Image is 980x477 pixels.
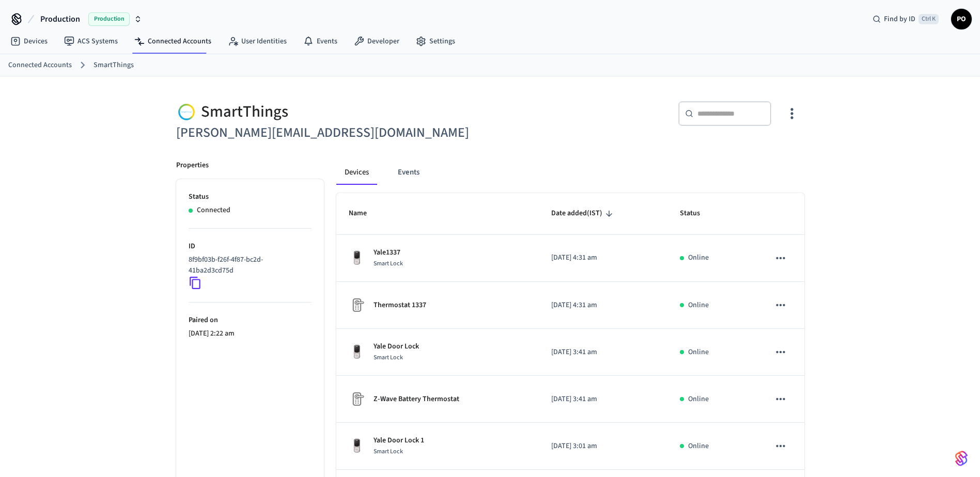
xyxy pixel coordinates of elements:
img: Yale Assure Touchscreen Wifi Smart Lock, Satin Nickel, Front [349,250,365,266]
a: Events [295,32,346,51]
p: Online [688,394,709,405]
p: Yale1337 [374,247,403,258]
span: Smart Lock [374,259,403,268]
div: connected account tabs [336,160,804,185]
p: 8f9bf03b-f26f-4f87-bc2d-41ba2d3cd75d [189,255,307,276]
img: Yale Assure Touchscreen Wifi Smart Lock, Satin Nickel, Front [349,438,365,454]
p: Thermostat 1337 [374,300,426,311]
span: Smart Lock [374,353,403,362]
p: Z-Wave Battery Thermostat [374,394,459,405]
span: Date added(IST) [551,205,616,221]
a: Devices [2,32,56,51]
p: [DATE] 4:31 am [551,300,655,311]
p: Yale Door Lock [374,341,419,352]
p: [DATE] 4:31 am [551,252,655,263]
span: Name [349,205,380,221]
p: Paired on [189,315,312,326]
span: Production [88,12,130,26]
div: Find by IDCtrl K [864,10,947,28]
p: [DATE] 2:22 am [189,328,312,339]
span: Find by ID [884,14,915,24]
p: Online [688,441,709,452]
a: SmartThings [94,60,134,71]
p: Status [189,192,312,202]
p: [DATE] 3:01 am [551,441,655,452]
p: Online [688,252,709,263]
a: Settings [408,32,463,51]
p: Properties [176,160,209,171]
img: Yale Assure Touchscreen Wifi Smart Lock, Satin Nickel, Front [349,344,365,360]
a: Developer [346,32,408,51]
img: Placeholder Lock Image [349,391,365,407]
img: SeamLogoGradient.69752ec5.svg [955,450,968,467]
button: Devices [336,160,377,185]
span: Smart Lock [374,447,403,456]
p: Yale Door Lock 1 [374,435,424,446]
span: Status [680,205,713,221]
button: Events [390,160,428,185]
span: Production [40,13,80,25]
span: Ctrl K [919,14,939,24]
a: Connected Accounts [8,60,72,71]
p: [DATE] 3:41 am [551,347,655,358]
p: Online [688,347,709,358]
a: ACS Systems [56,32,126,51]
h6: [PERSON_NAME][EMAIL_ADDRESS][DOMAIN_NAME] [176,122,484,144]
img: Smartthings Logo, Square [176,101,197,122]
div: SmartThings [176,101,484,122]
span: PO [952,10,971,28]
img: Placeholder Lock Image [349,297,365,313]
p: Online [688,300,709,311]
p: Connected [197,205,230,216]
a: Connected Accounts [126,32,220,51]
p: [DATE] 3:41 am [551,394,655,405]
button: PO [951,9,972,29]
a: User Identities [220,32,295,51]
p: ID [189,241,312,252]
